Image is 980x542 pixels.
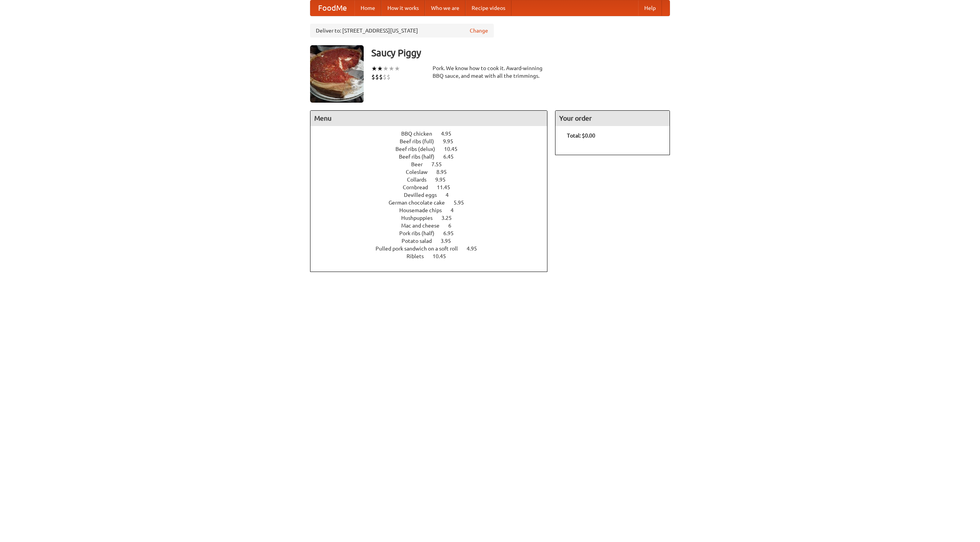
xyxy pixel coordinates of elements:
span: Beer [411,161,430,167]
li: ★ [389,64,394,73]
h4: Your order [555,111,670,126]
div: Pork. We know how to cook it. Award-winning BBQ sauce, and meat with all the trimmings. [433,64,547,80]
span: Riblets [407,253,431,259]
a: Change [470,27,488,34]
span: Hushpuppies [401,215,440,221]
a: Riblets 10.45 [407,253,460,259]
li: ★ [383,64,389,73]
a: Cornbread 11.45 [403,184,464,190]
div: Deliver to: [STREET_ADDRESS][US_STATE] [310,24,494,38]
span: 7.55 [431,161,449,167]
span: Beef ribs (full) [400,138,442,144]
span: Beef ribs (delux) [395,146,443,152]
a: Coleslaw 8.95 [406,169,461,175]
li: $ [371,73,375,81]
a: Beef ribs (full) 9.95 [400,138,467,144]
span: 11.45 [437,184,458,190]
span: 9.95 [443,138,461,144]
h4: Menu [310,111,547,126]
a: Recipe videos [465,0,511,16]
span: BBQ chicken [401,131,440,137]
span: 6.95 [443,230,461,236]
span: 4 [451,207,461,213]
a: Home [354,0,381,16]
span: Mac and cheese [401,223,447,229]
span: Housemade chips [399,207,449,213]
a: BBQ chicken 4.95 [401,131,465,137]
li: ★ [394,64,400,73]
span: 5.95 [454,200,472,206]
span: Coleslaw [406,169,435,175]
span: 9.95 [435,177,453,183]
a: Help [638,0,662,16]
li: $ [383,73,387,81]
a: Who we are [425,0,465,16]
span: 6 [448,223,459,229]
li: $ [387,73,390,81]
span: 10.45 [433,253,454,259]
a: Pork ribs (half) 6.95 [399,230,468,236]
a: Housemade chips 4 [399,207,468,213]
span: Pork ribs (half) [399,230,442,236]
a: Collards 9.95 [407,177,460,183]
span: Devilled eggs [404,192,444,198]
span: Cornbread [403,184,436,190]
li: ★ [371,64,377,73]
a: How it works [381,0,425,16]
a: Hushpuppies 3.25 [401,215,466,221]
a: Beef ribs (delux) 10.45 [395,146,472,152]
span: German chocolate cake [389,200,452,206]
a: FoodMe [310,0,354,16]
span: Collards [407,177,434,183]
span: 3.95 [441,238,459,244]
b: Total: $0.00 [567,133,595,139]
span: Pulled pork sandwich on a soft roll [376,246,465,252]
span: 3.25 [441,215,459,221]
li: $ [375,73,379,81]
span: 4.95 [467,246,485,252]
span: 4 [446,192,456,198]
span: Beef ribs (half) [399,154,442,160]
a: Potato salad 3.95 [402,238,465,244]
span: 8.95 [436,169,454,175]
a: German chocolate cake 5.95 [389,200,478,206]
a: Beef ribs (half) 6.45 [399,154,468,160]
a: Beer 7.55 [411,161,456,167]
a: Devilled eggs 4 [404,192,463,198]
span: 10.45 [444,146,465,152]
a: Pulled pork sandwich on a soft roll 4.95 [376,246,491,252]
img: angular.jpg [310,45,364,103]
li: ★ [377,64,383,73]
span: 4.95 [441,131,459,137]
a: Mac and cheese 6 [401,223,465,229]
li: $ [379,73,383,81]
span: Potato salad [402,238,439,244]
span: 6.45 [443,154,461,160]
h3: Saucy Piggy [371,45,670,61]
